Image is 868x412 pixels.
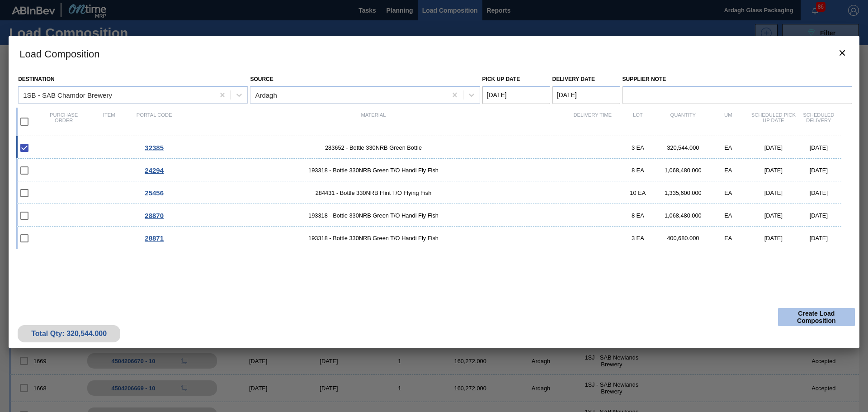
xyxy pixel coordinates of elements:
div: Total Qty: 320,544.000 [24,330,113,338]
span: 24294 [145,166,164,174]
div: 320,544.000 [660,144,706,151]
div: Go to Order [132,189,177,197]
div: Scheduled Delivery [796,112,841,131]
span: 25456 [145,189,164,197]
button: Create Load Composition [778,308,855,326]
div: 400,680.000 [660,235,706,242]
label: Delivery Date [552,76,595,82]
div: 1,068,480.000 [660,167,706,174]
div: Scheduled Pick up Date [751,112,796,131]
input: mm/dd/yyyy [552,86,620,104]
div: EA [706,189,751,196]
div: Lot [615,112,660,131]
div: [DATE] [751,189,796,196]
div: UM [706,112,751,131]
div: Material [177,112,570,131]
div: [DATE] [751,235,796,242]
span: 193318 - Bottle 330NRB Green T/O Handi Fly Fish [177,212,570,219]
label: Source [250,76,273,82]
input: mm/dd/yyyy [482,86,550,104]
label: Destination [18,76,54,82]
label: Supplier Note [623,73,852,86]
div: Go to Order [132,166,177,174]
div: [DATE] [751,167,796,174]
span: 193318 - Bottle 330NRB Green T/O Handi Fly Fish [177,167,570,174]
div: 8 EA [615,167,660,174]
div: Delivery Time [570,112,615,131]
span: 32385 [145,144,164,152]
div: EA [706,212,751,219]
span: 283652 - Bottle 330NRB Green Bottle [177,144,570,151]
div: Portal code [132,112,177,131]
div: [DATE] [751,144,796,151]
div: 3 EA [615,144,660,151]
span: 28870 [145,212,164,219]
div: Go to Order [132,234,177,242]
div: EA [706,235,751,242]
div: [DATE] [796,212,841,219]
div: 1SB - SAB Chamdor Brewery [23,91,112,99]
div: EA [706,167,751,174]
span: 284431 - Bottle 330NRB Flint T/O Flying Fish [177,189,570,196]
div: 1,335,600.000 [660,189,706,196]
span: 28871 [145,234,164,242]
span: 193318 - Bottle 330NRB Green T/O Handi Fly Fish [177,235,570,242]
div: Ardagh [255,91,277,99]
div: Item [86,112,132,131]
div: 1,068,480.000 [660,212,706,219]
div: Go to Order [132,212,177,219]
h3: Load Composition [9,36,859,71]
div: 3 EA [615,235,660,242]
div: [DATE] [751,212,796,219]
div: Quantity [660,112,706,131]
label: Pick up Date [482,76,520,82]
div: Go to Order [132,144,177,152]
div: [DATE] [796,235,841,242]
div: Purchase order [41,112,86,131]
div: [DATE] [796,189,841,196]
div: 10 EA [615,189,660,196]
div: [DATE] [796,144,841,151]
div: EA [706,144,751,151]
div: [DATE] [796,167,841,174]
div: 8 EA [615,212,660,219]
